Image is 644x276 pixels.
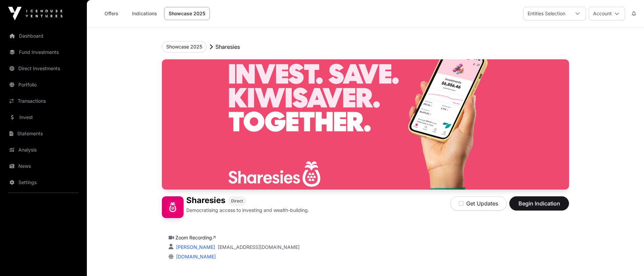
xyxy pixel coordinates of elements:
div: Entities Selection [524,7,569,20]
a: Offers [98,7,125,20]
a: Direct Investments [5,61,81,76]
img: Sharesies [162,196,184,218]
a: Indications [128,7,162,20]
a: Transactions [5,94,81,109]
button: Account [589,7,625,20]
a: Showcase 2025 [164,7,210,20]
button: Begin Indication [509,196,569,211]
img: Icehouse Ventures Logo [8,7,62,20]
a: [EMAIL_ADDRESS][DOMAIN_NAME] [218,244,300,251]
a: Analysis [5,142,81,157]
a: Statements [5,126,81,141]
span: Begin Indication [518,199,561,208]
a: [PERSON_NAME] [175,244,215,250]
a: [DOMAIN_NAME] [173,254,216,259]
a: Dashboard [5,28,81,43]
a: Begin Indication [509,203,569,210]
p: Sharesies [215,43,240,51]
a: News [5,159,81,174]
button: Showcase 2025 [162,41,207,53]
a: Settings [5,175,81,190]
img: Sharesies [162,59,569,190]
h1: Sharesies [186,196,225,205]
a: Fund Investments [5,45,81,60]
p: Democratising access to investing and wealth-building. [186,207,309,214]
button: Get Updates [450,196,507,211]
span: Direct [231,198,243,204]
a: Portfolio [5,77,81,92]
a: Invest [5,110,81,125]
a: Zoom Recording [175,235,216,240]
